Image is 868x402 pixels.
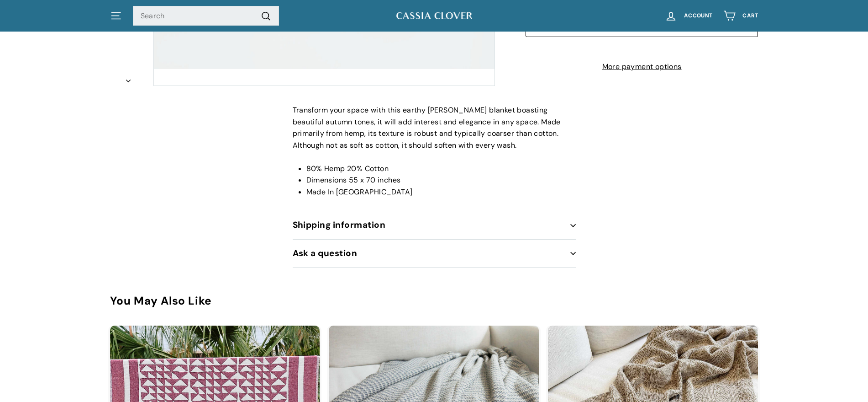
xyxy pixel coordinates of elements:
[133,6,279,26] input: Search
[306,163,576,175] li: 80% Hemp 20% Cotton
[306,174,576,186] li: Dimensions 55 x 70 inches
[293,211,576,239] button: Shipping information
[526,61,758,73] a: More payment options
[110,70,147,86] button: Next
[684,13,712,19] span: Account
[742,13,758,19] span: Cart
[293,240,576,268] button: Ask a question
[718,2,763,29] a: Cart
[659,2,718,29] a: Account
[306,186,576,198] li: Made In [GEOGRAPHIC_DATA]
[110,295,758,307] div: You May Also Like
[293,104,576,151] p: Transform your space with this earthy [PERSON_NAME] blanket boasting beautiful autumn tones, it w...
